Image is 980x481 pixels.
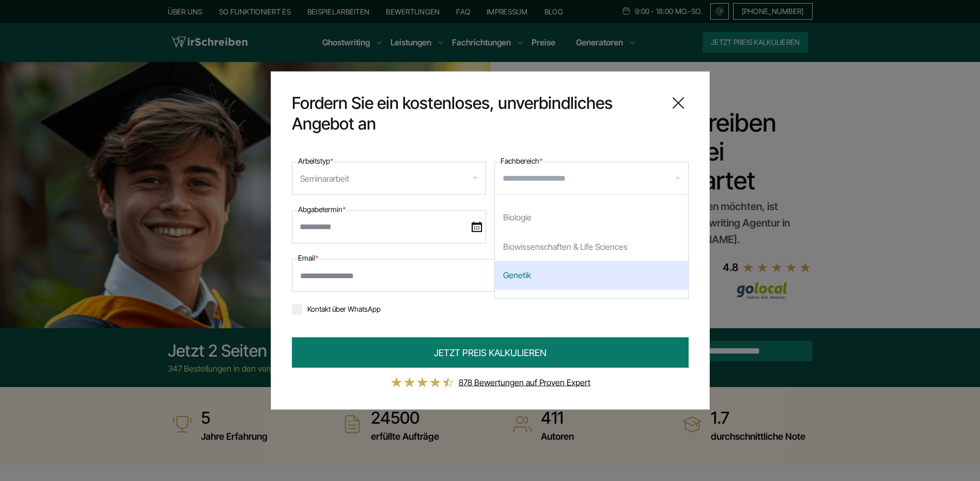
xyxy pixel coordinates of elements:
span: JETZT PREIS KALKULIEREN [434,346,547,360]
div: Seminararbeit [300,170,349,187]
div: Biologie [495,203,688,232]
label: Arbeitstyp [298,155,333,167]
div: Genetik [495,261,688,290]
label: Abgabetermin [298,203,346,216]
label: Fachbereich [501,155,542,167]
label: Kontakt über WhatsApp [292,304,381,313]
label: Email [298,252,318,264]
input: date [292,211,486,244]
span: Fordern Sie ein kostenloses, unverbindliches Angebot an [292,93,660,134]
div: Biowissenschaften & Life Sciences [495,232,688,261]
button: JETZT PREIS KALKULIEREN [292,338,689,368]
img: date [472,222,482,232]
div: Geologie [495,290,688,319]
a: 878 Bewertungen auf Proven Expert [459,377,590,388]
